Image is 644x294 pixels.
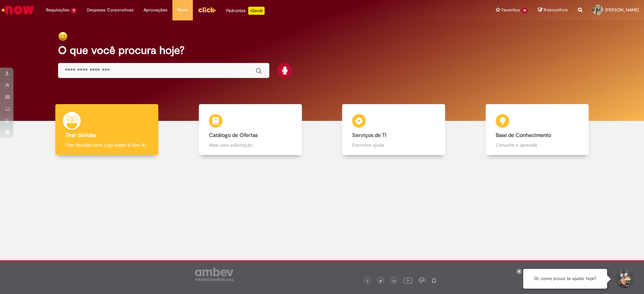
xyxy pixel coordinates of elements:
span: Aprovações [144,7,167,13]
span: 11 [71,8,77,13]
span: Rascunhos [544,7,568,13]
a: Base de Conhecimento Consulte e aprenda [466,104,609,155]
img: logo_footer_twitter.png [379,279,382,283]
img: logo_footer_ambev_rotulo_gray.png [195,268,233,281]
b: Serviços de TI [352,132,386,139]
img: logo_footer_naosei.png [431,277,437,283]
a: Tirar dúvidas Tirar dúvidas com Lupi Assist e Gen Ai [35,104,179,155]
p: Consulte e aprenda [496,142,579,148]
p: +GenAi [248,7,265,15]
a: Serviços de TI Encontre ajuda [322,104,466,155]
a: Rascunhos [538,7,568,13]
img: click_logo_yellow_360x200.png [198,5,216,15]
span: Despesas Corporativas [87,7,133,13]
b: Catálogo de Ofertas [209,132,258,139]
p: Tirar dúvidas com Lupi Assist e Gen Ai [65,142,148,148]
span: 14 [521,8,528,13]
span: More [177,7,188,13]
b: Base de Conhecimento [496,132,551,139]
div: Padroniza [226,7,265,15]
b: Tirar dúvidas [65,132,96,139]
a: Catálogo de Ofertas Abra uma solicitação [179,104,322,155]
span: Favoritos [501,7,520,13]
span: Requisições [46,7,69,13]
span: [PERSON_NAME] [605,7,639,13]
button: Iniciar Conversa de Suporte [614,269,634,289]
p: Encontre ajuda [352,142,435,148]
img: logo_footer_facebook.png [366,279,369,283]
p: Abra uma solicitação [209,142,292,148]
h2: O que você procura hoje? [58,45,586,56]
img: happy-face.png [58,31,68,41]
img: ServiceNow [1,3,35,17]
img: logo_footer_linkedin.png [392,279,396,283]
img: logo_footer_youtube.png [404,276,412,285]
div: Oi, como posso te ajudar hoje? [523,269,607,289]
img: logo_footer_workplace.png [419,277,425,283]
